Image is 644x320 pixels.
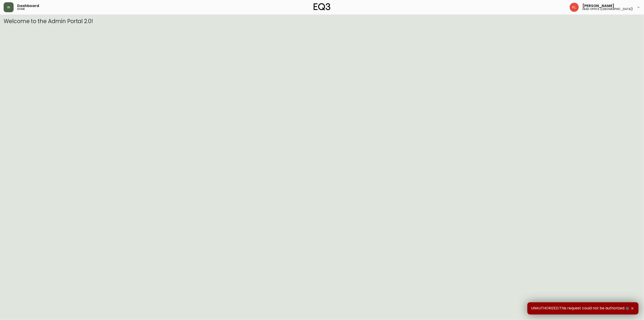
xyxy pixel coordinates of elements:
[582,4,614,8] span: [PERSON_NAME]
[17,8,25,10] h5: home
[582,8,633,10] h5: head office ([GEOGRAPHIC_DATA])
[570,3,579,12] img: 2c0c8aa7421344cf0398c7f872b772b5
[17,4,39,8] span: Dashboard
[4,18,640,24] h3: Welcome to the Admin Portal 2.0!
[314,3,330,10] img: logo
[531,306,630,311] span: UNAUTHORIZED:This request could not be authorized.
